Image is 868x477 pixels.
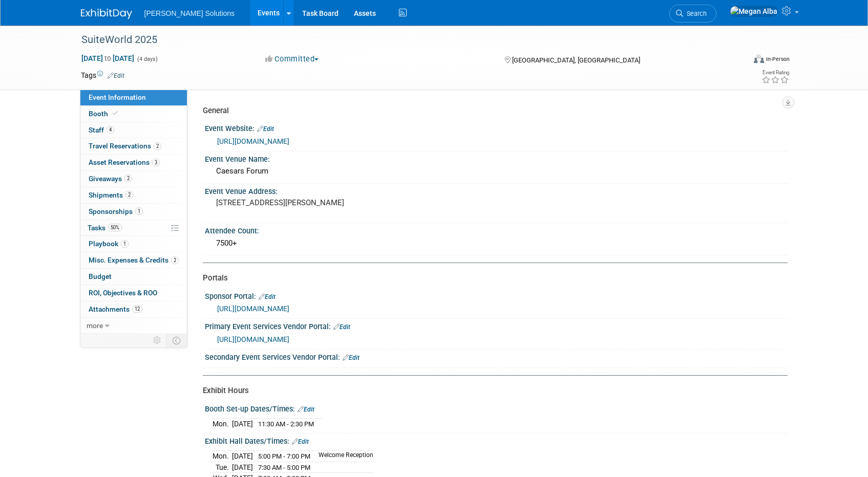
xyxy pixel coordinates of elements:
[166,334,187,347] td: Toggle Event Tabs
[80,187,187,203] a: Shipments2
[259,293,276,300] a: Edit
[89,240,129,248] span: Playbook
[125,191,133,199] span: 2
[80,155,187,170] a: Asset Reservations3
[512,56,640,64] span: [GEOGRAPHIC_DATA], [GEOGRAPHIC_DATA]
[761,70,789,75] div: Event Rating
[144,9,235,17] span: [PERSON_NAME] Solutions
[132,305,142,313] span: 12
[124,175,132,182] span: 2
[232,419,253,429] td: [DATE]
[149,334,166,347] td: Personalize Event Tab Strip
[89,272,112,280] span: Budget
[80,90,187,105] a: Event Information
[232,451,253,462] td: [DATE]
[80,106,187,122] a: Booth
[298,406,314,413] a: Edit
[89,93,146,101] span: Event Information
[81,9,132,19] img: ExhibitDay
[730,6,778,17] img: Megan Alba
[89,126,114,134] span: Staff
[333,323,350,331] a: Edit
[87,321,103,330] span: more
[205,350,788,363] div: Secondary Event Services Vendor Portal:
[171,256,179,264] span: 2
[205,319,788,332] div: Primary Event Services Vendor Portal:
[217,305,289,313] a: [URL][DOMAIN_NAME]
[80,204,187,220] a: Sponsorships1
[205,121,788,134] div: Event Website:
[89,158,160,166] span: Asset Reservations
[205,289,788,302] div: Sponsor Portal:
[262,54,323,64] button: Committed
[80,252,187,268] a: Misc. Expenses & Credits2
[217,137,289,145] a: [URL][DOMAIN_NAME]
[683,10,707,17] span: Search
[107,126,114,134] span: 4
[292,438,309,445] a: Edit
[89,191,133,199] span: Shipments
[80,236,187,252] a: Playbook1
[154,142,161,150] span: 2
[217,335,289,343] a: [URL][DOMAIN_NAME]
[766,55,790,63] div: In-Person
[81,70,124,80] td: Tags
[258,464,310,471] span: 7:30 AM - 5:00 PM
[80,171,187,187] a: Giveaways2
[108,72,124,79] a: Edit
[89,142,161,150] span: Travel Reservations
[205,151,788,164] div: Event Venue Name:
[89,207,143,215] span: Sponsorships
[89,175,132,183] span: Giveaways
[213,235,780,251] div: 7500+
[88,224,122,232] span: Tasks
[203,105,780,116] div: General
[81,54,135,63] span: [DATE] [DATE]
[685,53,790,69] div: Event Format
[89,256,179,264] span: Misc. Expenses & Credits
[258,452,310,460] span: 5:00 PM - 7:00 PM
[80,138,187,154] a: Travel Reservations2
[89,289,157,297] span: ROI, Objectives & ROO
[152,159,160,166] span: 3
[80,220,187,236] a: Tasks50%
[80,269,187,285] a: Budget
[89,305,142,313] span: Attachments
[203,385,780,396] div: Exhibit Hours
[213,163,780,179] div: Caesars Forum
[257,125,274,133] a: Edit
[343,354,359,361] a: Edit
[80,318,187,334] a: more
[216,198,436,207] pre: [STREET_ADDRESS][PERSON_NAME]
[103,54,113,62] span: to
[78,31,730,49] div: SuiteWorld 2025
[213,462,232,473] td: Tue.
[205,401,788,415] div: Booth Set-up Dates/Times:
[203,273,780,284] div: Portals
[754,55,764,63] img: Format-Inperson.png
[232,462,253,473] td: [DATE]
[213,419,232,429] td: Mon.
[312,451,373,462] td: Welcome Reception
[80,301,187,317] a: Attachments12
[258,420,314,428] span: 11:30 AM - 2:30 PM
[80,122,187,138] a: Staff4
[89,110,120,118] span: Booth
[669,5,716,23] a: Search
[205,223,788,236] div: Attendee Count:
[213,451,232,462] td: Mon.
[108,224,122,231] span: 50%
[205,184,788,197] div: Event Venue Address:
[80,285,187,301] a: ROI, Objectives & ROO
[135,207,143,215] span: 1
[205,433,788,447] div: Exhibit Hall Dates/Times:
[121,240,129,248] span: 1
[113,111,118,116] i: Booth reservation complete
[136,56,158,62] span: (4 days)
